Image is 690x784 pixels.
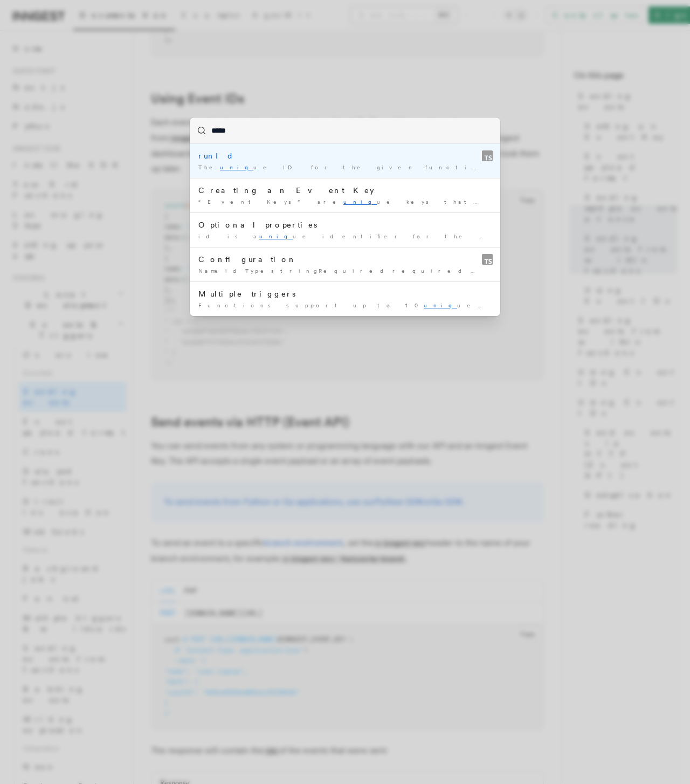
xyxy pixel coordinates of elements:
mark: uniq [343,198,377,205]
mark: uniq [259,233,293,239]
mark: uniq [424,302,457,308]
div: NameidTypestringRequiredrequiredDescriptionA ue identifier for your application. We … [198,267,492,275]
div: “Event Keys” are ue keys that allow applications to … [198,198,492,206]
mark: uniq [220,164,253,170]
div: runId [198,150,492,161]
div: Functions support up to 10 ue triggers. This allows you … [198,301,492,310]
div: Optional properties [198,219,492,230]
div: Creating an Event Key [198,185,492,196]
div: Configuration [198,254,492,265]
div: The ue ID for the given function run. This can … [198,163,492,171]
div: Multiple triggers [198,288,492,299]
div: id is a ue identifier for the event used to … [198,232,492,240]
